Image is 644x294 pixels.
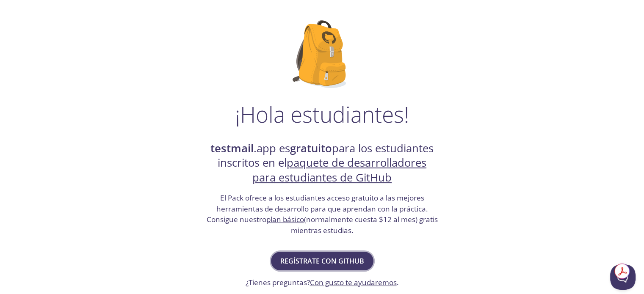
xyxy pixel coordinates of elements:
[280,256,364,266] font: Regístrate con GitHub
[610,264,636,290] iframe: Help Scout Beacon - Open
[290,141,332,156] font: gratuito
[310,278,397,287] a: Con gusto te ayudaremos
[254,141,290,156] font: .app es
[397,278,399,287] font: .
[271,252,373,270] button: Regístrate con GitHub
[246,278,310,287] font: ¿Tienes preguntas?
[252,155,426,184] a: paquete de desarrolladores para estudiantes de GitHub
[291,214,438,235] font: (normalmente cuesta $12 al mes) gratis mientras estudias.
[266,214,304,224] a: plan básico
[210,141,254,156] font: testmail
[207,193,428,224] font: El Pack ofrece a los estudiantes acceso gratuito a las mejores herramientas de desarrollo para qu...
[218,141,434,170] font: para los estudiantes inscritos en el
[293,20,351,88] img: github-student-backpack.png
[235,99,409,129] font: ¡Hola estudiantes!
